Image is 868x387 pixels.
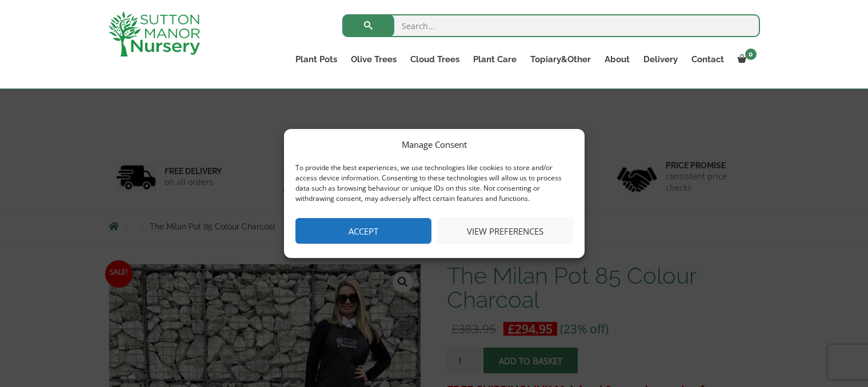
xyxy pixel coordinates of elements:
button: View preferences [437,218,573,244]
div: To provide the best experiences, we use technologies like cookies to store and/or access device i... [295,163,572,204]
a: 0 [731,51,760,67]
a: Plant Care [466,51,523,67]
a: Delivery [637,51,685,67]
a: Cloud Trees [403,51,466,67]
img: logo [109,11,200,57]
button: Accept [295,218,431,244]
div: Manage Consent [402,138,467,151]
a: Topiary&Other [523,51,598,67]
a: Contact [685,51,731,67]
a: Plant Pots [289,51,344,67]
span: 0 [745,49,757,60]
input: Search... [342,14,760,37]
a: Olive Trees [344,51,403,67]
a: About [598,51,637,67]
